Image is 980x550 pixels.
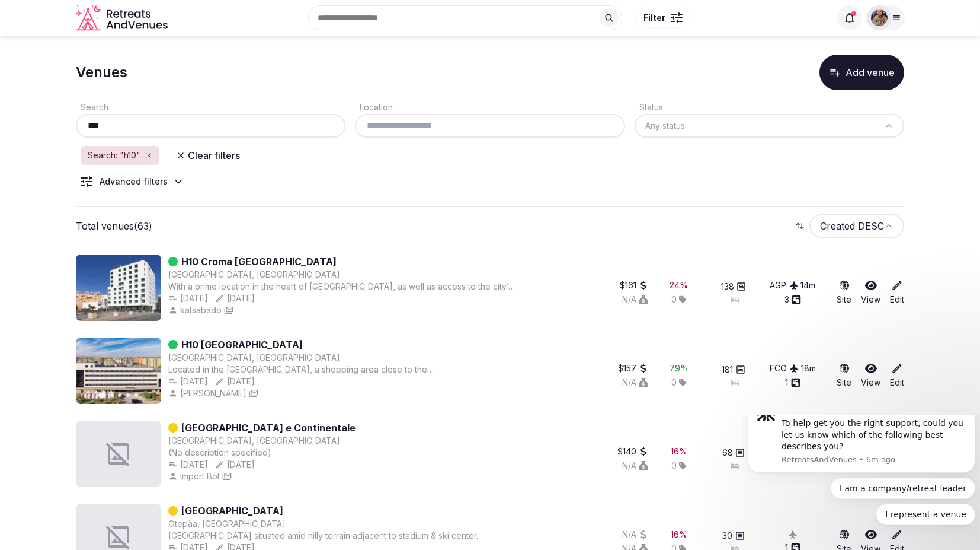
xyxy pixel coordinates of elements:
[100,176,168,187] div: Advanced filters
[168,459,208,470] button: [DATE]
[670,279,688,291] div: 24 %
[118,393,121,397] button: Go to slide 3
[784,294,801,306] button: 3
[181,504,283,518] a: [GEOGRAPHIC_DATA]
[75,5,170,31] svg: Retreats and Venues company logo
[837,363,851,389] a: Site
[801,279,816,291] div: 14 m
[181,338,303,352] a: H10 [GEOGRAPHIC_DATA]
[671,446,687,457] div: 16 %
[168,376,208,387] button: [DATE]
[671,446,687,457] button: 16%
[98,393,106,398] button: Go to slide 1
[622,529,648,541] button: N/A
[786,377,800,389] button: 1
[168,352,340,364] button: [GEOGRAPHIC_DATA], [GEOGRAPHIC_DATA]
[671,529,687,541] div: 16 %
[722,447,733,459] span: 68
[670,363,688,374] button: 79%
[75,5,170,31] a: Visit the homepage
[671,377,677,389] span: 0
[215,293,255,304] div: [DATE]
[801,363,816,374] button: 18m
[168,364,515,376] div: Located in the [GEOGRAPHIC_DATA], a shopping area close to the [GEOGRAPHIC_DATA], the H10 Roma Ci...
[39,39,223,49] p: Message from RetreatsAndVenues, sent 6m ago
[819,55,904,90] button: Add venue
[134,393,138,397] button: Go to slide 5
[723,530,733,542] span: 30
[110,393,113,397] button: Go to slide 2
[635,102,663,112] label: Status
[671,460,677,472] span: 0
[622,460,648,472] button: N/A
[723,530,745,542] button: 30
[180,470,220,482] span: Import Bot
[617,446,648,457] button: $140
[215,459,255,470] button: [DATE]
[801,279,816,291] button: 14m
[168,293,208,304] button: [DATE]
[88,62,232,83] button: Quick reply: I am a company/retreat leader
[871,9,888,26] img: julen
[671,294,677,306] span: 0
[181,421,356,435] a: [GEOGRAPHIC_DATA] e Continentale
[770,279,799,291] button: AGP
[721,281,734,293] span: 138
[76,220,152,233] p: Total venues (63)
[861,363,880,389] a: View
[168,387,246,399] button: [PERSON_NAME]
[722,447,745,459] button: 68
[168,530,478,542] div: [GEOGRAPHIC_DATA] situated amid hilly terrain adjacent to stadium & ski center.
[721,281,746,293] button: 138
[636,7,690,29] button: Filter
[168,435,340,447] button: [GEOGRAPHIC_DATA], [GEOGRAPHIC_DATA]
[39,2,223,37] div: To help get you the right support, could you let us know which of the following best describes you?
[180,387,246,399] span: [PERSON_NAME]
[722,364,734,376] span: 181
[180,304,222,316] span: katsabado
[168,281,515,293] div: With a prime location in the heart of [GEOGRAPHIC_DATA], as well as access to the city’s main poi...
[670,279,688,291] button: 24%
[5,62,232,109] div: Quick reply options
[168,269,340,281] button: [GEOGRAPHIC_DATA], [GEOGRAPHIC_DATA]
[76,255,161,321] img: Featured image for H10 Croma Málaga
[126,393,130,397] button: Go to slide 4
[890,363,904,389] a: Edit
[168,447,356,459] div: (No description specified)
[168,518,286,530] button: Otepää, [GEOGRAPHIC_DATA]
[618,363,648,374] button: $157
[837,279,851,306] a: Site
[620,279,648,291] button: $161
[168,470,220,482] button: Import Bot
[88,150,140,161] span: Search: "h10"
[861,279,880,306] a: View
[622,294,648,306] button: N/A
[644,12,666,24] span: Filter
[181,255,337,269] a: H10 Croma [GEOGRAPHIC_DATA]
[215,376,255,387] button: [DATE]
[770,363,799,374] button: FCO
[671,529,687,541] button: 16%
[355,102,393,112] label: Location
[133,88,232,109] button: Quick reply: I represent a venue
[801,363,816,374] div: 18 m
[622,377,648,389] button: N/A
